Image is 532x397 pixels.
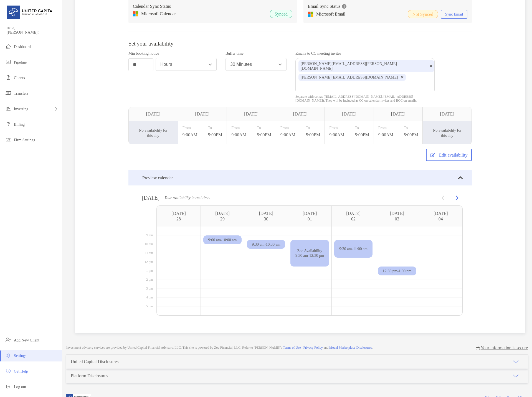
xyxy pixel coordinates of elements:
[331,206,375,227] th: [DATE]
[275,11,288,17] p: Synced
[141,11,176,17] p: Microsoft Calendar
[5,383,12,390] img: logout icon
[278,64,282,66] img: Open dropdown arrow
[306,125,320,130] span: To
[14,354,26,358] span: Settings
[426,149,472,161] button: Edit availability
[303,346,323,350] a: Privacy Policy
[183,125,197,130] span: From
[157,206,200,227] th: [DATE]
[458,176,463,179] img: Toggle
[142,287,156,295] li: 3 pm
[142,194,211,201] div: [DATE]
[183,125,197,137] div: 9:00AM
[157,216,200,222] span: 28
[14,369,28,373] span: Get Help
[14,60,27,64] span: Pipeline
[355,125,369,130] span: To
[14,76,25,80] span: Clients
[14,385,26,389] span: Log out
[142,269,156,278] li: 1 pm
[280,125,295,137] div: 9:00AM
[142,278,156,287] li: 2 pm
[441,10,467,19] button: Sync Email
[244,206,288,227] th: [DATE]
[129,107,178,121] th: [DATE]
[156,58,217,71] button: Hours
[419,206,462,227] th: [DATE]
[283,346,301,350] a: Terms of Use
[412,11,433,18] p: Not Synced
[227,107,276,121] th: [DATE]
[128,170,472,185] div: Preview calendar
[133,11,138,17] img: Microsoft Calendar
[136,128,170,138] div: No availability for this day
[5,90,12,96] img: transfers icon
[329,125,344,130] span: From
[430,153,435,157] img: button icon
[512,358,519,365] img: icon arrow
[5,121,12,127] img: billing icon
[257,125,271,130] span: To
[378,125,393,130] span: From
[378,125,393,137] div: 9:00AM
[404,125,418,130] span: To
[209,64,212,66] img: Open dropdown arrow
[295,51,434,56] div: Emails to CC meeting invites
[422,107,472,121] th: [DATE]
[374,107,423,121] th: [DATE]
[142,304,156,313] li: 5 pm
[401,76,404,79] img: Remove item
[298,74,406,81] p: [PERSON_NAME][EMAIL_ADDRESS][DOMAIN_NAME]
[14,91,28,96] span: Transfers
[178,107,227,121] th: [DATE]
[429,65,432,67] img: Remove item
[5,336,12,343] img: add_new_client icon
[66,346,373,350] p: Investment advisory services are provided by United Capital Financial Advisors, LLC . This site i...
[231,125,246,137] div: 9:00AM
[257,125,271,137] div: 5:00PM
[295,95,435,102] div: Separate with comas ([EMAIL_ADDRESS][DOMAIN_NAME], [EMAIL_ADDRESS][DOMAIN_NAME]). They will be in...
[201,216,244,222] span: 29
[308,11,313,17] img: Microsoft Email
[298,60,434,72] p: [PERSON_NAME][EMAIL_ADDRESS][PERSON_NAME][DOMAIN_NAME]
[5,105,12,112] img: investing icon
[164,195,210,200] span: Your availability in real time.
[142,295,156,304] li: 4 pm
[128,40,173,47] h2: Set your availability
[5,74,12,81] img: clients icon
[208,125,222,137] div: 5:00PM
[7,2,55,22] img: United Capital Logo
[308,3,340,10] h3: Email Sync Status
[339,247,368,251] span: 9:30 am - 11:00 am
[329,346,372,350] a: Model Marketplace Disclosures
[442,195,444,200] img: Arrow icon
[71,359,118,364] div: United Capital Disclosures
[244,216,288,222] span: 30
[276,107,325,121] th: [DATE]
[456,195,458,200] img: Arrow icon
[329,125,344,137] div: 9:00AM
[133,3,171,10] h3: Calendar Sync Status
[226,58,287,71] button: 30 Minutes
[226,51,287,56] div: Buffer time
[208,125,222,130] span: To
[14,338,39,342] span: Add New Client
[128,51,217,56] div: Min booking notice
[355,125,369,137] div: 5:00PM
[5,368,12,374] img: get-help icon
[14,122,25,127] span: Billing
[142,251,156,260] li: 11 am
[404,125,418,137] div: 5:00PM
[306,125,320,137] div: 5:00PM
[14,107,28,111] span: Investing
[382,269,411,273] span: 12:30 pm - 1:00 pm
[280,125,295,130] span: From
[7,30,59,35] span: [PERSON_NAME]!
[325,107,374,121] th: [DATE]
[208,238,237,242] span: 9:00 am - 10:00 am
[512,373,519,379] img: icon arrow
[5,136,12,143] img: firm-settings icon
[5,59,12,65] img: pipeline icon
[14,138,35,142] span: Firm Settings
